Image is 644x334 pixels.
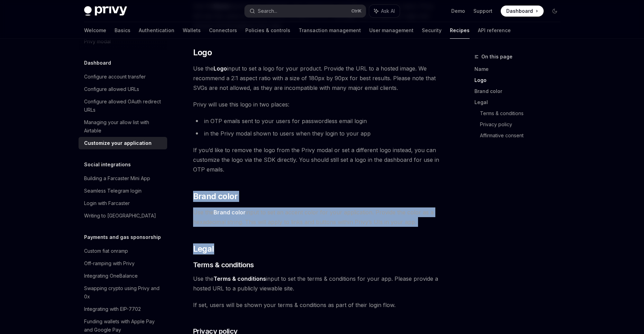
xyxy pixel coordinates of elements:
span: Legal [193,243,214,254]
a: API reference [478,22,511,39]
div: Search... [258,7,277,15]
span: Use the input to set a logo for your product. Provide the URL to a hosted image. We recommend a 2... [193,64,443,93]
a: Managing your allow list with Airtable [79,116,167,137]
div: Writing to [GEOGRAPHIC_DATA] [84,212,156,220]
a: Demo [451,8,465,15]
div: Custom fiat onramp [84,247,128,255]
button: Search...CtrlK [245,5,366,17]
a: Dashboard [501,6,544,17]
a: User management [369,22,414,39]
strong: Terms & conditions [214,275,266,282]
a: Affirmative consent [480,130,566,141]
a: Customize your application [79,137,167,149]
div: Configure allowed OAuth redirect URLs [84,98,163,114]
a: Writing to [GEOGRAPHIC_DATA] [79,210,167,222]
span: If you’d like to remove the logo from the Privy modal or set a different logo instead, you can cu... [193,145,443,174]
a: Connectors [209,22,237,39]
span: Brand color [193,191,237,202]
a: Brand color [474,86,566,97]
div: Managing your allow list with Airtable [84,118,163,135]
a: Wallets [183,22,201,39]
a: Recipes [450,22,470,39]
span: Use the input to set an accent color for your application. Provide the color as a hexadecimal str... [193,207,443,227]
a: Name [474,64,566,75]
a: Support [473,8,492,15]
strong: Brand color [214,209,246,216]
div: Customize your application [84,139,152,147]
span: Terms & conditions [193,260,254,270]
img: dark logo [84,6,127,16]
li: in OTP emails sent to your users for passwordless email login [193,116,443,126]
span: Logo [193,47,212,58]
div: Off-ramping with Privy [84,259,135,268]
a: Login with Farcaster [79,197,167,210]
li: in the Privy modal shown to users when they login to your app [193,129,443,138]
a: Swapping crypto using Privy and 0x [79,282,167,303]
a: Custom fiat onramp [79,245,167,257]
a: Configure account transfer [79,71,167,83]
a: Authentication [139,22,174,39]
div: Configure allowed URLs [84,85,139,93]
button: Toggle dark mode [549,6,560,17]
span: Use the input to set the terms & conditions for your app. Please provide a hosted URL to a public... [193,274,443,293]
a: Security [422,22,442,39]
span: Ctrl K [351,8,362,14]
a: Welcome [84,22,106,39]
a: Terms & conditions [480,108,566,119]
a: Configure allowed URLs [79,83,167,95]
div: Funding wallets with Apple Pay and Google Pay [84,317,163,334]
a: Basics [115,22,130,39]
span: Ask AI [381,8,395,15]
span: Privy will use this logo in two places: [193,100,443,109]
div: Integrating with EIP-7702 [84,305,141,313]
a: Logo [474,75,566,86]
a: Transaction management [299,22,361,39]
div: Building a Farcaster Mini App [84,174,150,183]
div: Login with Farcaster [84,199,130,207]
a: Integrating OneBalance [79,270,167,282]
div: Integrating OneBalance [84,272,138,280]
button: Ask AI [369,5,400,17]
a: Policies & controls [245,22,290,39]
a: Building a Farcaster Mini App [79,172,167,185]
a: Seamless Telegram login [79,185,167,197]
h5: Dashboard [84,59,111,67]
h5: Social integrations [84,160,131,169]
h5: Payments and gas sponsorship [84,233,161,241]
div: Swapping crypto using Privy and 0x [84,284,163,301]
div: Configure account transfer [84,73,146,81]
strong: Logo [214,65,227,72]
a: Legal [474,97,566,108]
a: Integrating with EIP-7702 [79,303,167,315]
a: Privacy policy [480,119,566,130]
a: Off-ramping with Privy [79,257,167,270]
span: Dashboard [506,8,533,15]
span: If set, users will be shown your terms & conditions as part of their login flow. [193,300,443,310]
span: On this page [481,53,513,61]
div: Seamless Telegram login [84,187,142,195]
a: Configure allowed OAuth redirect URLs [79,95,167,116]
